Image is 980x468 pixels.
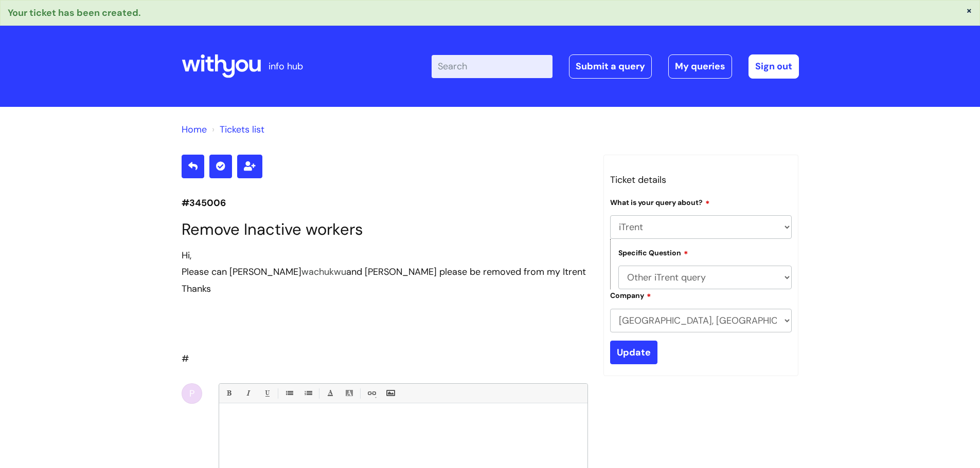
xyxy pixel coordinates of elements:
label: Company [610,290,651,300]
a: Sign out [749,54,799,78]
div: Please can [PERSON_NAME] and [PERSON_NAME] please be removed from my Itrent [182,264,588,280]
div: P [182,383,202,404]
div: Thanks [182,280,588,297]
p: info hub [269,58,303,74]
a: Insert Image... [384,387,397,400]
h3: Ticket details [610,172,792,188]
a: Underline(Ctrl-U) [260,387,273,400]
button: × [966,6,972,15]
h1: Remove Inactive workers [182,220,588,239]
div: Hi, [182,247,588,264]
a: Home [182,123,207,136]
p: #345006 [182,195,588,211]
a: Bold (Ctrl-B) [222,387,235,400]
li: Tickets list [209,121,264,138]
a: wachukwu [301,266,346,278]
li: Solution home [182,121,207,138]
div: # [182,247,588,367]
input: Search [432,55,553,78]
a: Link [365,387,378,400]
a: Tickets list [220,123,264,136]
input: Update [610,341,657,364]
a: Submit a query [569,54,652,78]
a: Italic (Ctrl-I) [241,387,254,400]
a: 1. Ordered List (Ctrl-Shift-8) [301,387,314,400]
label: Specific Question [618,247,688,257]
a: • Unordered List (Ctrl-Shift-7) [282,387,295,400]
div: | - [432,54,799,78]
a: Font Color [324,387,336,400]
a: Back Color [343,387,355,400]
a: My queries [668,54,732,78]
label: What is your query about? [610,197,710,207]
